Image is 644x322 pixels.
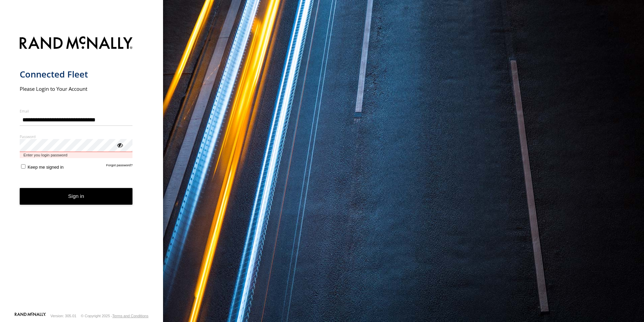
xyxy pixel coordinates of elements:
[20,134,133,139] label: Password
[20,69,133,80] h1: Connected Fleet
[20,85,133,92] h2: Please Login to Your Account
[20,108,133,114] label: Email
[21,164,25,169] input: Keep me signed in
[15,312,46,319] a: Visit our Website
[116,141,123,148] div: ViewPassword
[20,188,133,205] button: Sign in
[20,152,133,158] span: Enter you login password
[112,314,148,318] a: Terms and Conditions
[51,314,76,318] div: Version: 305.01
[106,163,133,170] a: Forgot password?
[28,165,64,170] span: Keep me signed in
[20,35,133,52] img: Rand McNally
[81,314,148,318] div: © Copyright 2025 -
[20,32,144,312] form: main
